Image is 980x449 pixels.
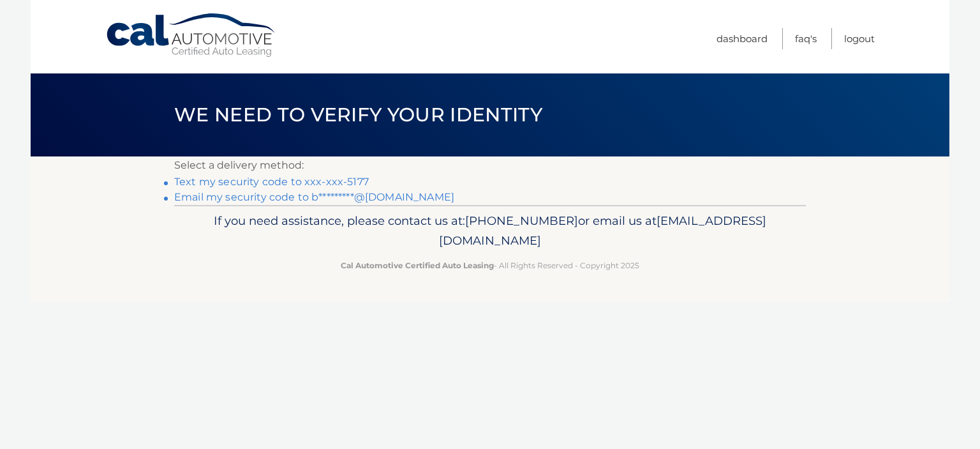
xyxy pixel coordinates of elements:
p: If you need assistance, please contact us at: or email us at [182,211,798,252]
a: Email my security code to b*********@[DOMAIN_NAME] [174,191,454,203]
a: FAQ's [795,28,817,49]
a: Text my security code to xxx-xxx-5177 [174,176,369,188]
strong: Cal Automotive Certified Auto Leasing [341,261,494,270]
span: [PHONE_NUMBER] [465,213,578,228]
p: - All Rights Reserved - Copyright 2025 [182,259,798,272]
a: Dashboard [716,28,768,49]
a: Logout [844,28,875,49]
a: Cal Automotive [105,13,278,58]
p: Select a delivery method: [174,156,806,174]
span: We need to verify your identity [174,103,542,126]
